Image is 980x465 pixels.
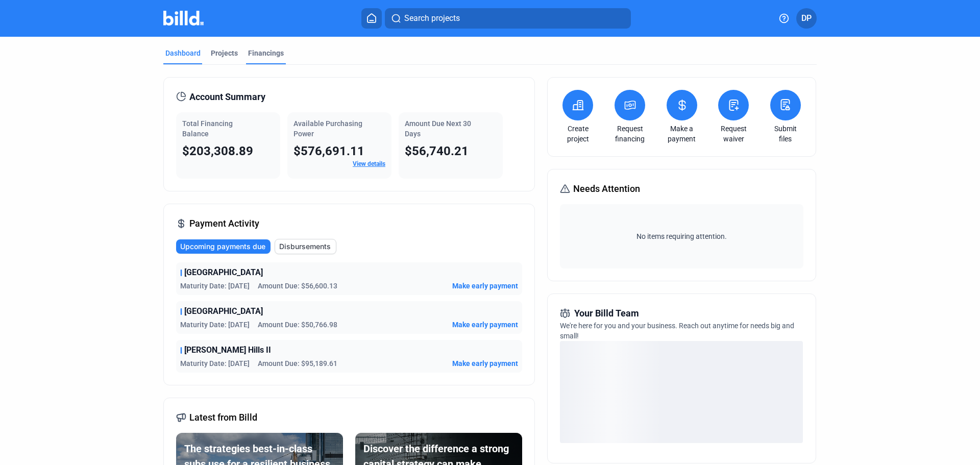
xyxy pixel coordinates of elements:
span: Amount Due: $50,766.98 [258,320,337,330]
span: [GEOGRAPHIC_DATA] [184,305,263,317]
span: Upcoming payments due [180,241,265,252]
span: $56,740.21 [405,144,469,158]
span: $576,691.11 [293,144,364,158]
span: DP [801,12,812,25]
span: $203,308.89 [182,144,253,158]
span: Amount Due: $56,600.13 [258,281,337,291]
span: Needs Attention [573,182,640,196]
button: Upcoming payments due [176,239,271,254]
span: We're here for you and your business. Reach out anytime for needs big and small! [560,322,794,340]
img: Billd Company Logo [163,11,204,26]
a: Request waiver [716,124,751,144]
span: Latest from Billd [189,410,257,425]
button: Search projects [385,8,631,29]
button: Make early payment [452,358,518,369]
div: loading [560,341,803,443]
span: Payment Activity [189,216,259,231]
button: Disbursements [275,239,336,254]
span: Your Billd Team [574,306,639,321]
span: [PERSON_NAME] Hills II [184,344,271,356]
span: Search projects [404,12,460,25]
button: Make early payment [452,320,518,330]
span: Available Purchasing Power [293,119,362,138]
span: [GEOGRAPHIC_DATA] [184,266,263,279]
span: Maturity Date: [DATE] [180,320,250,330]
div: Dashboard [165,48,201,58]
a: Submit files [768,124,803,144]
div: Financings [248,48,284,58]
span: No items requiring attention. [564,231,799,241]
span: Maturity Date: [DATE] [180,358,250,369]
span: Account Summary [189,90,265,104]
a: Create project [560,124,596,144]
a: Make a payment [664,124,700,144]
a: View details [353,160,385,167]
div: Projects [211,48,238,58]
span: Disbursements [279,241,331,252]
a: Request financing [612,124,648,144]
button: DP [796,8,817,29]
span: Maturity Date: [DATE] [180,281,250,291]
span: Amount Due Next 30 Days [405,119,471,138]
span: Total Financing Balance [182,119,233,138]
button: Make early payment [452,281,518,291]
span: Amount Due: $95,189.61 [258,358,337,369]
